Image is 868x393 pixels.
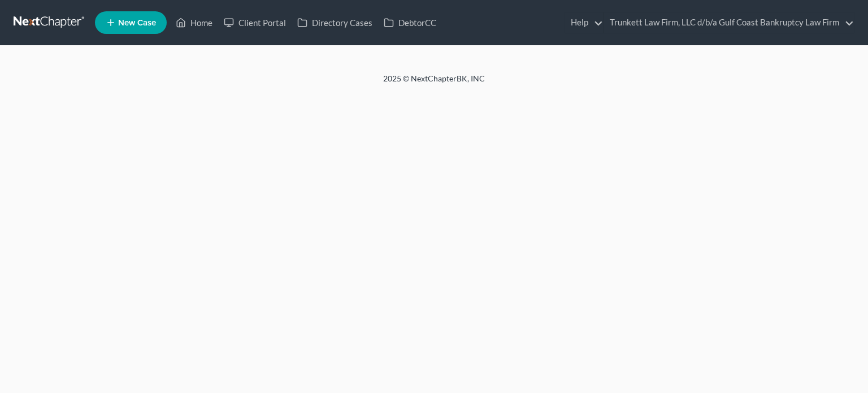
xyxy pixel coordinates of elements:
div: 2025 © NextChapterBK, INC [112,73,756,93]
a: Help [565,12,603,33]
new-legal-case-button: New Case [95,11,167,34]
a: Home [170,12,218,33]
a: Trunkett Law Firm, LLC d/b/a Gulf Coast Bankruptcy Law Firm [604,12,854,33]
a: DebtorCC [378,12,442,33]
a: Directory Cases [292,12,378,33]
a: Client Portal [218,12,292,33]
